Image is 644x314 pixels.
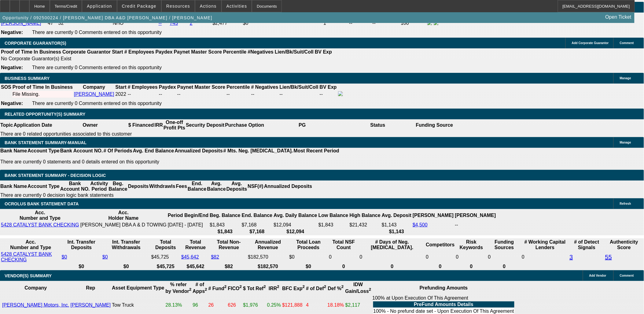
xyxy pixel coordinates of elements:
[124,49,154,54] b: # Employees
[211,239,247,251] th: Total Non-Revenue
[163,119,186,131] th: One-off Profit Pts
[359,239,425,251] th: # Days of Neg. [MEDICAL_DATA].
[306,286,326,291] b: # of Def
[289,239,328,251] th: Total Loan Proceeds
[241,222,273,228] td: $7,168
[1,101,23,106] b: Negative:
[5,201,79,206] span: OCROLUS BANK STATEMENT DATA
[71,302,111,308] a: [PERSON_NAME]
[151,251,180,263] td: $45,725
[151,264,180,270] th: $45,725
[372,20,400,27] td: --
[112,285,164,290] b: Asset Equipment Type
[223,49,246,54] b: Percentile
[181,264,210,270] th: $45,642
[226,92,250,97] div: --
[240,285,242,289] sup: 2
[115,84,126,90] b: Start
[1,56,335,62] td: No Corporate Guarantor(s) Exist
[24,285,47,290] b: Company
[247,181,264,192] th: NSF(#)
[87,4,112,9] span: Application
[275,49,314,54] b: Lien/Bk/Suit/Coll
[349,210,381,221] th: High Balance
[186,119,225,131] th: Security Deposit
[5,41,66,46] span: CORPORATE GUARANTOR(S)
[174,49,222,54] b: Paynet Master Score
[349,222,381,228] td: $21,432
[133,148,175,154] th: Avg. End Balance
[413,222,428,227] a: $4,500
[212,20,242,27] td: $2,477
[315,49,332,54] b: BV Exp
[225,119,264,131] th: Purchase Option
[349,20,372,27] td: --
[74,92,114,97] a: [PERSON_NAME]
[273,210,318,221] th: Avg. Daily Balance
[251,84,278,90] b: # Negatives
[60,148,103,154] th: Bank Account NO.
[318,222,349,228] td: $1,843
[1,65,23,70] b: Negative:
[570,254,573,260] a: 3
[338,91,343,96] img: facebook-icon.png
[569,239,604,251] th: # of Detect Signals
[128,119,154,131] th: $ Financed
[226,4,247,9] span: Activities
[151,239,180,251] th: Total Deposits
[263,285,266,289] sup: 2
[345,282,371,294] b: IDW Gain/Loss
[211,254,219,260] a: $82
[207,181,226,192] th: Avg. Balance
[456,264,487,270] th: 0
[359,251,425,263] td: 0
[53,119,128,131] th: Owner
[381,222,412,228] td: $1,143
[5,140,86,145] span: BANK STATEMENT SUMMARY-MANUAL
[289,264,328,270] th: $0
[381,210,412,221] th: Avg. Deposit
[319,91,337,98] td: --
[241,229,273,235] th: $7,168
[293,148,340,154] th: Most Recent Period
[454,210,496,221] th: [PERSON_NAME]
[228,286,242,291] b: FICO
[241,210,273,221] th: End. Balance
[273,222,318,228] td: $12,094
[222,0,252,12] button: Activities
[425,239,455,251] th: Competitors
[80,210,167,221] th: Acc. Holder Name
[112,49,123,54] b: Start
[205,287,207,292] sup: 2
[248,49,274,54] b: #Negatives
[159,84,176,90] b: Paydex
[187,181,207,192] th: End. Balance
[166,4,190,9] span: Resources
[167,222,209,228] td: [DATE] - [DATE]
[5,273,52,278] span: VENDOR(S) SUMMARY
[223,148,293,154] th: # Mts. Neg. [MEDICAL_DATA].
[359,264,425,270] th: 0
[102,254,108,260] a: $0
[329,251,359,263] td: 0
[425,251,455,263] td: 0
[62,49,111,54] b: Corporate Guarantor
[303,285,305,289] sup: 2
[264,181,312,192] th: Annualized Deposits
[208,286,227,291] b: # Fund
[162,0,195,12] button: Resources
[32,30,162,35] span: There are currently 0 Comments entered on this opportunity
[269,286,279,291] b: IRR
[60,181,90,192] th: Bank Account NO.
[248,239,288,251] th: Annualized Revenue
[1,49,61,55] th: Proof of Time In Business
[340,119,416,131] th: Status
[488,239,521,251] th: Funding Sources
[5,112,85,117] span: RELATED OPPORTUNITY(S) SUMMARY
[82,0,116,12] button: Application
[1,210,79,221] th: Acc. Number and Type
[61,239,101,251] th: Int. Transfer Deposits
[167,210,209,221] th: Period Begin/End
[318,210,349,221] th: Low Balance
[488,251,521,263] td: 0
